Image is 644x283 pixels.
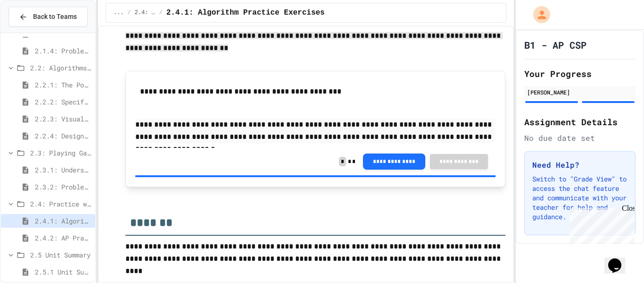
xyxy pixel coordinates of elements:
span: 2.1.4: Problem Solving Practice [35,46,91,56]
span: 2.2.2: Specifying Ideas with Pseudocode [35,97,91,107]
span: 2.4.1: Algorithm Practice Exercises [35,216,91,226]
div: My Account [523,4,553,26]
span: 2.4.1: Algorithm Practice Exercises [166,7,325,18]
h3: Need Help? [532,159,627,171]
span: 2.4.2: AP Practice Questions [35,233,91,243]
h2: Your Progress [524,67,636,80]
iframe: chat widget [566,204,635,244]
span: 2.3: Playing Games [30,148,91,158]
h2: Assignment Details [524,115,636,129]
span: 2.2.4: Designing Flowcharts [35,131,91,141]
span: 2.2: Algorithms - from Pseudocode to Flowcharts [30,63,91,73]
span: 2.2.3: Visualizing Logic with Flowcharts [35,114,91,124]
span: 2.4: Practice with Algorithms [30,199,91,209]
p: Switch to "Grade View" to access the chat feature and communicate with your teacher for help and ... [532,174,627,222]
span: ... [114,9,124,17]
span: 2.5 Unit Summary [30,250,91,260]
span: 2.5.1 Unit Summary [35,267,91,277]
span: 2.3.2: Problem Solving Reflection [35,182,91,192]
span: / [127,9,131,17]
iframe: chat widget [604,245,635,274]
div: No due date set [524,132,636,144]
h1: B1 - AP CSP [524,38,586,51]
span: 2.3.1: Understanding Games with Flowcharts [35,165,91,175]
div: [PERSON_NAME] [527,88,633,96]
span: 2.2.1: The Power of Algorithms [35,80,91,90]
span: Back to Teams [33,12,77,22]
div: Chat with us now!Close [4,4,65,60]
span: / [159,9,162,17]
span: 2.4: Practice with Algorithms [135,9,156,17]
